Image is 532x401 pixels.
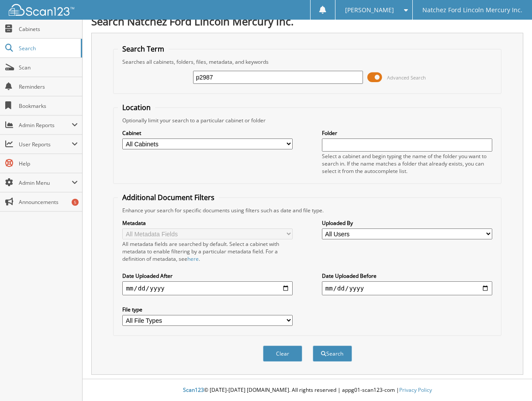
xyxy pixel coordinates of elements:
[322,272,492,280] label: Date Uploaded Before
[183,386,204,394] span: Scan123
[122,306,293,313] label: File type
[19,160,78,167] span: Help
[122,129,293,137] label: Cabinet
[19,45,76,52] span: Search
[322,281,492,295] input: end
[422,7,522,13] span: Natchez Ford Lincoln Mercury Inc.
[322,219,492,227] label: Uploaded By
[19,141,72,148] span: User Reports
[83,380,532,401] div: © [DATE]-[DATE] [DOMAIN_NAME]. All rights reserved | appg01-scan123-com |
[19,83,78,90] span: Reminders
[72,199,79,206] div: 5
[488,359,532,401] iframe: Chat Widget
[19,64,78,71] span: Scan
[19,179,72,187] span: Admin Menu
[118,193,219,202] legend: Additional Document Filters
[118,44,169,54] legend: Search Term
[122,219,293,227] label: Metadata
[19,198,78,206] span: Announcements
[322,152,492,175] div: Select a cabinet and begin typing the name of the folder you want to search in. If the name match...
[9,4,74,16] img: scan123-logo-white.svg
[118,58,496,66] div: Searches all cabinets, folders, files, metadata, and keywords
[387,74,426,81] span: Advanced Search
[118,207,496,214] div: Enhance your search for specific documents using filters such as date and file type.
[263,346,302,362] button: Clear
[322,129,492,137] label: Folder
[345,7,394,13] span: [PERSON_NAME]
[122,281,293,295] input: start
[118,117,496,124] div: Optionally limit your search to a particular cabinet or folder
[19,25,78,33] span: Cabinets
[19,102,78,110] span: Bookmarks
[122,240,293,263] div: All metadata fields are searched by default. Select a cabinet with metadata to enable filtering b...
[118,103,155,112] legend: Location
[313,346,352,362] button: Search
[91,14,523,28] h1: Search Natchez Ford Lincoln Mercury Inc.
[399,386,432,394] a: Privacy Policy
[19,121,72,129] span: Admin Reports
[187,255,199,263] a: here
[122,272,293,280] label: Date Uploaded After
